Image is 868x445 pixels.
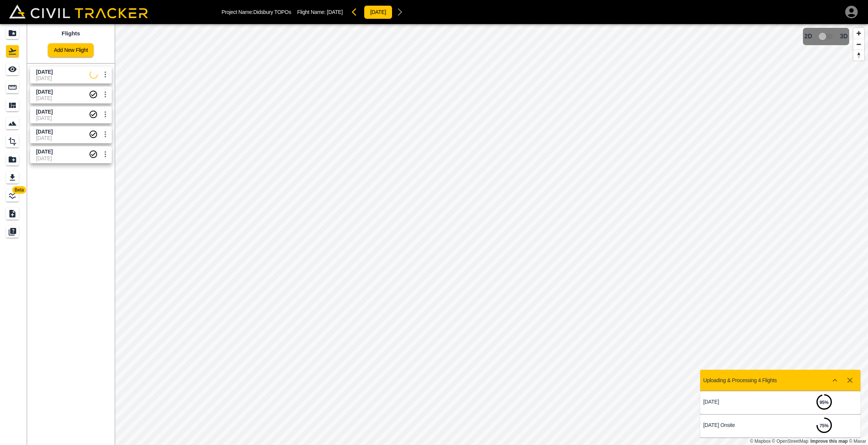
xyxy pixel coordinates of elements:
strong: 95 % [819,400,828,405]
span: 2D [804,33,812,40]
button: Zoom out [853,39,864,50]
p: Uploading & Processing 4 Flights [703,377,777,383]
button: [DATE] [364,5,392,19]
p: [DATE] Onsite [703,422,780,428]
button: Zoom in [853,28,864,39]
a: OpenStreetMap [772,439,809,444]
p: [DATE] [703,399,780,405]
p: Project Name: Didsbury TOPOs [222,9,291,15]
canvas: Map [115,24,868,445]
a: Mapbox [750,439,771,444]
img: Civil Tracker [9,5,148,19]
strong: 75 % [819,423,828,428]
button: Reset bearing to north [853,50,864,61]
span: [DATE] [327,9,343,15]
span: 3D model not uploaded yet [815,29,837,44]
a: Map feedback [810,439,848,444]
button: Show more [827,373,842,388]
a: Maxar [849,439,866,444]
span: 3D [840,33,848,40]
p: Flight Name: [297,9,343,15]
